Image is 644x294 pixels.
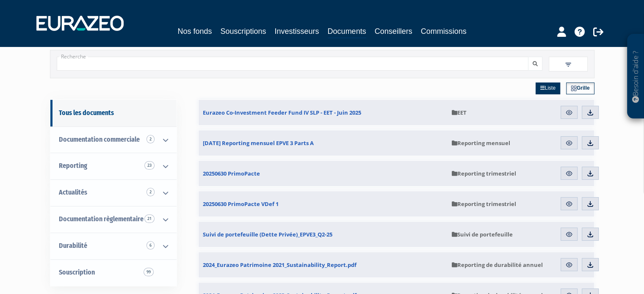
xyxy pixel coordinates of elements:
a: Documentation règlementaire 21 [50,206,177,233]
img: eye.svg [565,231,573,238]
span: Reporting mensuel [452,139,510,147]
a: Reporting 23 [50,153,177,179]
span: [DATE] Reporting mensuel EPVE 3 Parts A [203,139,314,147]
span: 23 [144,161,155,170]
span: Reporting [59,162,87,170]
span: 20250630 PrimoPacte VDef 1 [203,200,279,208]
span: Documentation règlementaire [59,215,144,223]
a: Souscriptions [220,25,266,37]
span: Reporting trimestriel [452,170,516,177]
a: Eurazeo Co-Investment Feeder Fund IV SLP - EET - Juin 2025 [199,100,448,125]
p: Besoin d'aide ? [631,38,641,115]
a: [DATE] Reporting mensuel EPVE 3 Parts A [199,130,448,156]
a: Nos fonds [177,25,212,37]
span: Suivi de portefeuille [452,231,513,238]
img: eye.svg [565,170,573,177]
span: 2 [146,188,155,196]
img: eye.svg [565,139,573,147]
a: Souscription99 [50,259,177,286]
span: Actualités [59,188,87,196]
img: download.svg [586,170,594,177]
span: 6 [146,241,155,250]
span: 99 [144,268,154,276]
img: download.svg [586,139,594,147]
img: eye.svg [565,109,573,116]
a: 20250630 PrimoPacte VDef 1 [199,191,448,217]
img: 1732889491-logotype_eurazeo_blanc_rvb.png [36,16,124,31]
span: Eurazeo Co-Investment Feeder Fund IV SLP - EET - Juin 2025 [203,109,361,116]
a: Conseillers [375,25,412,37]
a: Grille [566,82,594,94]
span: EET [452,109,467,116]
span: 2024_Eurazeo Patrimoine 2021_Sustainability_Report.pdf [203,261,357,269]
img: grid.svg [571,85,577,91]
img: download.svg [586,231,594,238]
a: 2024_Eurazeo Patrimoine 2021_Sustainability_Report.pdf [199,252,448,278]
a: 20250630 PrimoPacte [199,161,448,186]
a: Suivi de portefeuille (Dette Privée)_EPVE3_Q2-25 [199,222,448,247]
img: download.svg [586,200,594,208]
span: 20250630 PrimoPacte [203,170,260,177]
span: Reporting trimestriel [452,200,516,208]
a: Investisseurs [274,25,319,37]
a: Liste [536,82,560,94]
img: download.svg [586,109,594,116]
span: 2 [146,135,155,143]
img: eye.svg [565,200,573,208]
input: Recherche [57,57,528,71]
span: Documentation commerciale [59,135,140,143]
a: Documents [328,25,366,38]
span: 21 [144,214,155,223]
img: filter.svg [564,61,572,69]
a: Documentation commerciale 2 [50,126,177,153]
img: download.svg [586,261,594,269]
span: Souscription [59,268,95,276]
a: Durabilité 6 [50,233,177,259]
span: Suivi de portefeuille (Dette Privée)_EPVE3_Q2-25 [203,231,332,238]
a: Tous les documents [50,100,177,126]
span: Reporting de durabilité annuel [452,261,543,269]
a: Actualités 2 [50,179,177,206]
span: Durabilité [59,242,87,250]
img: eye.svg [565,261,573,269]
a: Commissions [421,25,467,37]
